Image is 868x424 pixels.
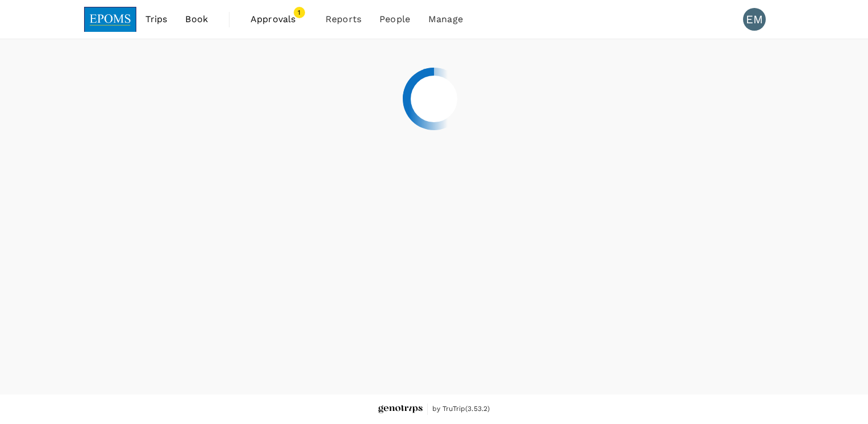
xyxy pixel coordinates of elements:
[379,13,410,26] span: People
[185,13,208,26] span: Book
[251,13,307,26] span: Approvals
[378,405,423,414] img: Genotrips - EPOMS
[432,404,490,415] span: by TruTrip ( 3.53.2 )
[743,8,766,31] div: EM
[294,7,305,18] span: 1
[325,13,361,26] span: Reports
[84,7,136,32] img: EPOMS SDN BHD
[428,13,463,26] span: Manage
[145,13,168,26] span: Trips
